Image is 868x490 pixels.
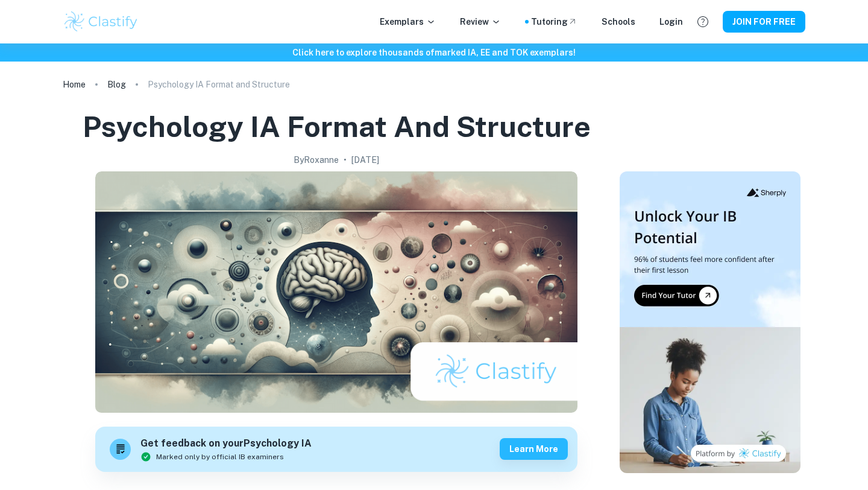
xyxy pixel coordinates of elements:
h2: By Roxanne [294,153,339,167]
a: Home [63,76,86,93]
a: Get feedback on yourPsychology IAMarked only by official IB examinersLearn more [95,427,577,472]
h6: Get feedback on your Psychology IA [140,436,312,451]
h1: Psychology IA Format and Structure [83,107,591,146]
p: • [344,153,347,167]
img: Psychology IA Format and Structure cover image [95,171,577,413]
p: Psychology IA Format and Structure [148,78,290,91]
a: Tutoring [531,15,577,28]
a: Schools [602,15,635,28]
p: Review [460,15,501,28]
button: JOIN FOR FREE [723,11,805,33]
a: Login [659,15,683,28]
span: Marked only by official IB examiners [156,451,284,462]
button: Learn more [500,438,568,460]
img: Thumbnail [620,171,800,473]
button: Help and Feedback [693,11,713,32]
img: Clastify logo [63,10,139,34]
h2: [DATE] [351,153,379,167]
h6: Click here to explore thousands of marked IA, EE and TOK exemplars ! [2,46,866,59]
a: Blog [107,76,126,93]
p: Exemplars [380,15,436,28]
